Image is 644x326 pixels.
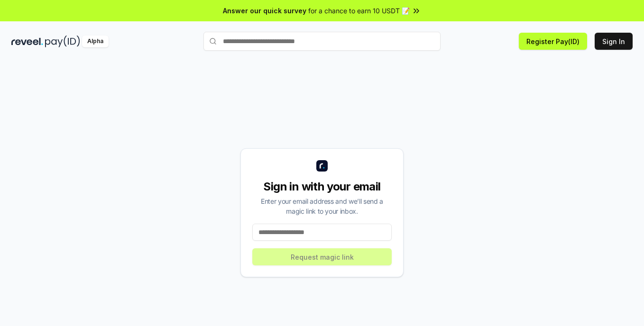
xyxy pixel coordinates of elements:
div: Sign in with your email [252,179,392,194]
button: Sign In [595,33,633,50]
button: Register Pay(ID) [519,33,587,50]
img: logo_small [316,160,328,172]
img: reveel_dark [11,36,43,47]
img: pay_id [45,36,80,47]
span: for a chance to earn 10 USDT 📝 [308,6,410,16]
div: Alpha [82,36,109,47]
div: Enter your email address and we’ll send a magic link to your inbox. [252,196,392,216]
span: Answer our quick survey [223,6,306,16]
